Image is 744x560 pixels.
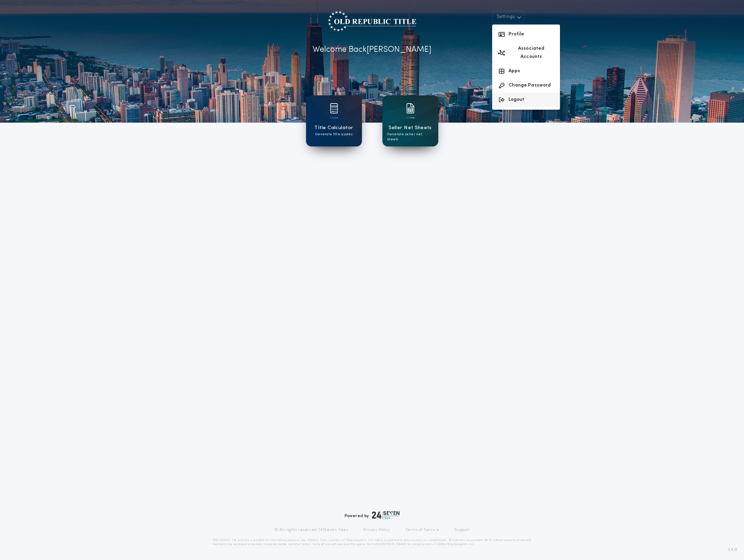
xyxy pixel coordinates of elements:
[213,538,532,546] p: DISCLAIMER: This estimate is provided for informational purposes only. 24|Seven Fees, a product o...
[728,547,737,553] span: 3.8.0
[492,42,560,64] button: Associated Accounts
[492,11,524,23] button: Settings
[405,527,439,533] a: Terms of Service
[373,543,406,546] a: [URL][DOMAIN_NAME]
[492,93,560,107] button: Logout
[306,95,362,146] a: card iconTitle CalculatorGenerate title quotes
[328,11,416,31] img: account-logo
[492,64,560,78] button: Apps
[363,527,390,533] a: Privacy Policy
[492,25,560,110] div: Settings
[454,527,470,533] a: Support
[372,511,400,519] img: logo
[387,132,434,142] p: Generate seller net sheets
[382,95,438,146] a: card iconSeller Net SheetsGenerate seller net sheets
[389,124,432,132] h1: Seller Net Sheets
[492,27,560,42] button: Profile
[330,103,338,113] img: card icon
[313,44,431,56] p: Welcome Back [PERSON_NAME]
[315,132,352,137] p: Generate title quotes
[345,511,400,519] div: Powered by
[314,124,353,132] h1: Title Calculator
[492,78,560,93] button: Change Password
[406,103,414,113] img: card icon
[274,527,348,533] p: © All rights reserved. 24|Seven Fees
